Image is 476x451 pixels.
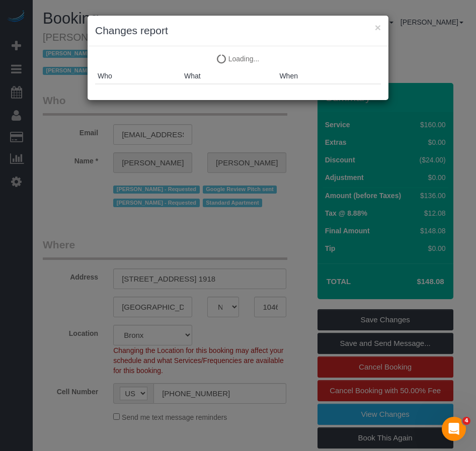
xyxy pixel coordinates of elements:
[95,68,182,84] th: Who
[375,22,381,33] button: ×
[182,68,277,84] th: What
[88,16,388,100] sui-modal: Changes report
[277,68,381,84] th: When
[95,23,381,38] h3: Changes report
[95,54,381,64] p: Loading...
[462,417,470,425] span: 4
[442,417,466,441] iframe: Intercom live chat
